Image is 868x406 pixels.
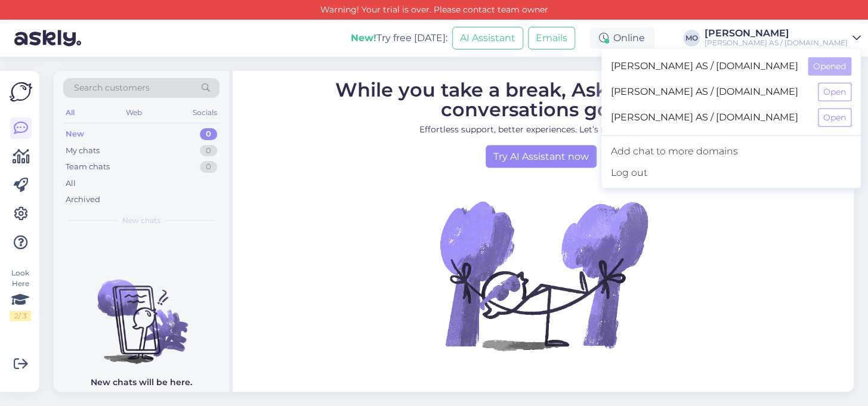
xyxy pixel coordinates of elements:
div: Online [589,27,654,49]
a: Add chat to more domains [601,141,861,162]
a: Try AI Assistant now [486,145,597,168]
div: Archived [66,194,100,206]
button: AI Assistant [452,27,523,49]
p: Effortless support, better experiences. Let’s make it happen. [281,123,806,135]
div: 0 [200,161,217,173]
div: [PERSON_NAME] [705,29,848,38]
b: New! [351,32,376,44]
div: Log out [601,162,861,184]
a: [PERSON_NAME][PERSON_NAME] AS / [DOMAIN_NAME] [705,29,861,48]
div: 0 [200,145,217,157]
span: While you take a break, Askly AI keeps the conversations going. [335,78,752,120]
div: 0 [200,128,217,140]
div: Team chats [66,161,110,173]
div: MO [683,30,700,47]
div: New [66,128,84,140]
span: [PERSON_NAME] AS / [DOMAIN_NAME] [611,57,798,76]
img: No chats [54,258,229,365]
span: [PERSON_NAME] AS / [DOMAIN_NAME] [611,83,808,101]
button: Open [818,83,851,101]
div: My chats [66,145,100,157]
div: Look Here [10,268,31,321]
div: 2 / 3 [10,311,31,321]
p: New chats will be here. [91,376,192,389]
div: [PERSON_NAME] AS / [DOMAIN_NAME] [705,38,848,48]
div: Socials [190,105,220,120]
img: No Chat active [436,168,651,382]
span: Search customers [74,82,150,94]
div: All [66,178,76,190]
div: Web [123,105,144,120]
button: Open [818,109,851,127]
img: Askly Logo [10,80,32,103]
div: All [63,105,77,120]
span: New chats [122,215,160,226]
button: Opened [808,57,851,76]
button: Emails [528,27,575,49]
span: [PERSON_NAME] AS / [DOMAIN_NAME] [611,109,808,127]
div: Try free [DATE]: [351,31,447,45]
